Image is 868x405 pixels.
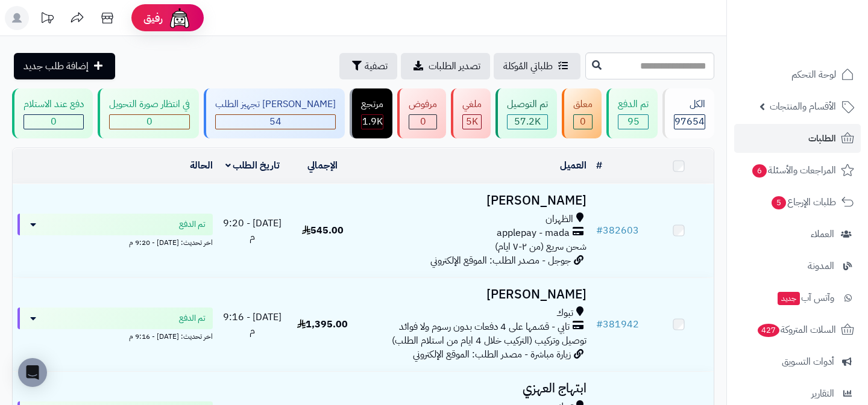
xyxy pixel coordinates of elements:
a: [PERSON_NAME] تجهيز الطلب 54 [201,88,347,138]
h3: [PERSON_NAME] [362,288,586,301]
a: تاريخ الطلب [225,158,280,173]
a: الطلبات [734,124,861,153]
span: تم الدفع [179,218,206,230]
div: 95 [618,115,648,129]
a: # [596,158,602,173]
div: 0 [409,115,436,129]
span: الأقسام والمنتجات [770,98,836,115]
a: معلق 0 [559,88,604,138]
span: العملاء [811,226,834,243]
span: الطلبات [808,130,836,147]
span: 6 [752,164,767,178]
span: زيارة مباشرة - مصدر الطلب: الموقع الإلكتروني [413,347,571,362]
span: تابي - قسّمها على 4 دفعات بدون رسوم ولا فوائد [399,320,570,334]
span: 0 [420,114,426,129]
span: جوجل - مصدر الطلب: الموقع الإلكتروني [430,253,571,268]
span: 0 [580,114,586,129]
a: أدوات التسويق [734,347,861,376]
div: تم التوصيل [507,97,548,111]
a: ملغي 5K [448,88,493,138]
span: 57.2K [514,114,541,129]
div: 5012 [463,115,481,129]
a: العملاء [734,220,861,249]
span: شحن سريع (من ٢-٧ ايام) [495,240,587,254]
span: [DATE] - 9:16 م [223,310,281,338]
a: تصدير الطلبات [401,53,490,79]
div: في انتظار صورة التحويل [109,97,190,111]
span: الظهران [546,212,573,226]
a: إضافة طلب جديد [14,53,115,79]
span: # [596,317,603,332]
div: ملغي [462,97,482,111]
a: الحالة [190,158,213,173]
span: المدونة [808,258,834,274]
span: 545.00 [302,223,344,238]
span: 1,395.00 [297,317,348,332]
span: 95 [627,114,640,129]
img: ai-face.png [168,6,192,30]
span: توصيل وتركيب (التركيب خلال 4 ايام من استلام الطلب) [392,333,587,348]
a: #381942 [596,317,639,332]
span: 0 [51,114,57,129]
span: 5K [466,114,478,129]
span: تصفية [365,59,388,73]
a: طلبات الإرجاع5 [734,188,861,217]
a: العميل [560,158,587,173]
div: اخر تحديث: [DATE] - 9:20 م [17,235,213,248]
span: طلبات الإرجاع [770,194,836,211]
a: الكل97654 [660,88,717,138]
a: تم الدفع 95 [604,88,660,138]
a: لوحة التحكم [734,60,861,89]
a: تحديثات المنصة [32,6,62,33]
a: المراجعات والأسئلة6 [734,156,861,185]
span: التقارير [811,385,834,402]
a: وآتس آبجديد [734,283,861,312]
span: رفيق [143,11,163,25]
span: [DATE] - 9:20 م [223,216,281,244]
a: تم التوصيل 57.2K [493,88,559,138]
div: 54 [216,115,335,129]
span: 97654 [675,114,705,129]
span: تصدير الطلبات [429,59,480,73]
div: [PERSON_NAME] تجهيز الطلب [215,97,336,111]
button: تصفية [339,53,397,79]
a: الإجمالي [307,158,338,173]
img: logo-2.png [786,30,857,55]
span: 54 [269,114,281,129]
span: طلباتي المُوكلة [503,59,553,73]
a: مرتجع 1.9K [347,88,395,138]
span: تبوك [556,306,573,320]
div: 1856 [362,115,383,129]
div: مرفوض [409,97,437,111]
a: دفع عند الاستلام 0 [10,88,95,138]
span: 0 [146,114,153,129]
span: 5 [772,196,786,209]
span: 1.9K [362,114,383,129]
span: أدوات التسويق [782,353,834,370]
a: المدونة [734,252,861,280]
span: تم الدفع [179,312,206,324]
span: السلات المتروكة [756,321,836,338]
div: معلق [573,97,593,111]
div: 57236 [508,115,547,129]
h3: [PERSON_NAME] [362,194,586,208]
span: إضافة طلب جديد [24,59,89,73]
div: 0 [574,115,592,129]
span: جديد [778,292,800,305]
a: مرفوض 0 [395,88,448,138]
h3: ابتهاج العهزي [362,382,586,395]
div: الكل [674,97,705,111]
div: Open Intercom Messenger [18,358,47,387]
div: 0 [24,115,83,129]
a: السلات المتروكة427 [734,315,861,344]
div: دفع عند الاستلام [24,97,84,111]
span: applepay - mada [497,226,570,240]
div: تم الدفع [618,97,649,111]
span: # [596,223,603,238]
div: مرتجع [361,97,383,111]
a: #382603 [596,223,639,238]
span: لوحة التحكم [791,66,836,83]
a: طلباتي المُوكلة [494,53,580,79]
span: المراجعات والأسئلة [751,162,836,179]
span: وآتس آب [776,289,834,306]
